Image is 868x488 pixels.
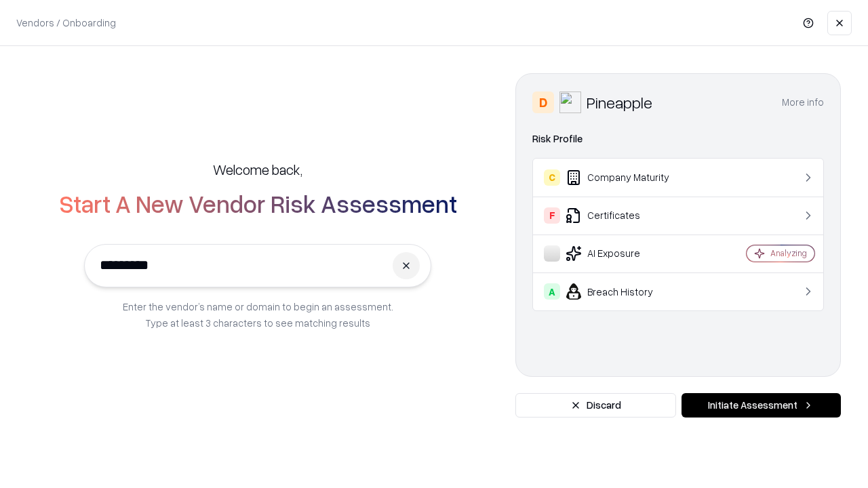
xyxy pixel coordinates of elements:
[544,169,706,186] div: Company Maturity
[16,16,116,30] p: Vendors / Onboarding
[587,91,652,113] div: Pineapple
[544,169,560,186] div: C
[123,298,393,331] p: Enter the vendor’s name or domain to begin an assessment. Type at least 3 characters to see match...
[515,393,676,418] button: Discard
[682,393,841,418] button: Initiate Assessment
[559,91,581,113] img: Pineapple
[59,190,457,217] h2: Start A New Vendor Risk Assessment
[213,160,302,179] h5: Welcome back,
[782,90,824,115] button: More info
[544,283,706,300] div: Breach History
[532,91,554,113] div: D
[544,245,706,262] div: AI Exposure
[770,247,807,259] div: Analyzing
[532,131,824,147] div: Risk Profile
[544,283,560,300] div: A
[544,207,560,224] div: F
[544,207,706,224] div: Certificates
